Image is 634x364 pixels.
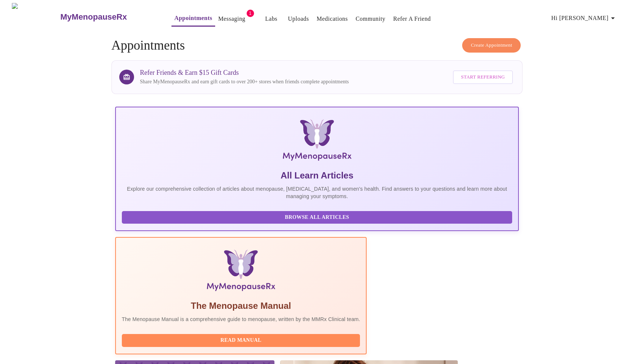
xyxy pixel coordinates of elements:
[111,38,523,53] h4: Appointments
[461,73,505,81] span: Start Referring
[140,78,349,86] p: Share MyMenopauseRx and earn gift cards to over 200+ stores when friends complete appointments
[314,11,351,26] button: Medications
[122,211,512,224] button: Browse All Articles
[471,41,512,50] span: Create Appointment
[174,13,212,23] a: Appointments
[260,11,283,26] button: Labs
[462,38,521,53] button: Create Appointment
[160,250,322,294] img: Menopause Manual
[183,119,452,164] img: MyMenopauseRx Logo
[215,11,248,26] button: Messaging
[122,300,360,312] h5: The Menopause Manual
[390,11,434,26] button: Refer a Friend
[218,14,245,24] a: Messaging
[12,3,60,31] img: MyMenopauseRx Logo
[122,170,512,181] h5: All Learn Articles
[551,13,617,23] span: Hi [PERSON_NAME]
[60,12,127,22] h3: MyMenopauseRx
[548,11,620,26] button: Hi [PERSON_NAME]
[129,213,505,222] span: Browse All Articles
[129,336,353,345] span: Read Manual
[60,4,157,30] a: MyMenopauseRx
[453,70,513,84] button: Start Referring
[122,334,360,347] button: Read Manual
[285,11,312,26] button: Uploads
[265,14,277,24] a: Labs
[317,14,348,24] a: Medications
[247,10,254,17] span: 1
[356,14,386,24] a: Community
[122,315,360,323] p: The Menopause Manual is a comprehensive guide to menopause, written by the MMRx Clinical team.
[122,185,512,200] p: Explore our comprehensive collection of articles about menopause, [MEDICAL_DATA], and women's hea...
[171,11,215,27] button: Appointments
[353,11,388,26] button: Community
[122,337,362,343] a: Read Manual
[288,14,309,24] a: Uploads
[122,214,514,220] a: Browse All Articles
[140,69,349,77] h3: Refer Friends & Earn $15 Gift Cards
[393,14,431,24] a: Refer a Friend
[451,67,515,88] a: Start Referring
